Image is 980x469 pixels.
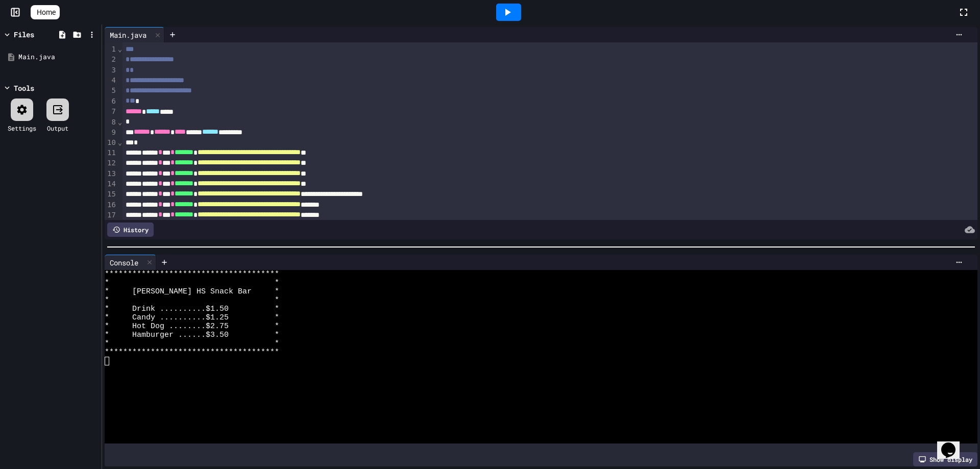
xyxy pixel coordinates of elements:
div: 4 [105,76,117,86]
div: Console [105,257,143,268]
span: * Hamburger ......$3.50 * [105,331,279,339]
div: 8 [105,117,117,128]
div: 2 [105,55,117,65]
div: 13 [105,169,117,179]
span: Home [37,7,56,17]
div: 6 [105,96,117,107]
a: Home [31,5,60,19]
span: * Hot Dog ........$2.75 * [105,322,279,331]
div: Output [47,124,68,133]
div: Main.java [105,27,164,42]
div: Show display [913,452,977,466]
span: * Drink ..........$1.50 * [105,305,279,313]
div: 9 [105,128,117,138]
div: 17 [105,210,117,220]
span: * Candy ..........$1.25 * [105,313,279,322]
div: 3 [105,65,117,76]
div: 5 [105,86,117,96]
span: Fold line [117,138,122,146]
div: 1 [105,44,117,55]
div: Main.java [18,52,98,62]
div: 11 [105,148,117,158]
div: History [107,223,154,237]
div: 14 [105,179,117,189]
div: Main.java [105,30,152,40]
span: * [PERSON_NAME] HS Snack Bar * [105,287,279,296]
div: 7 [105,107,117,117]
div: Tools [14,83,34,93]
div: 15 [105,189,117,200]
div: Console [105,255,156,270]
div: 16 [105,200,117,210]
div: Settings [8,124,36,133]
span: Fold line [117,45,122,53]
iframe: chat widget [937,428,970,459]
div: 12 [105,158,117,168]
span: Fold line [117,118,122,126]
div: 10 [105,138,117,148]
div: Files [14,29,34,40]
